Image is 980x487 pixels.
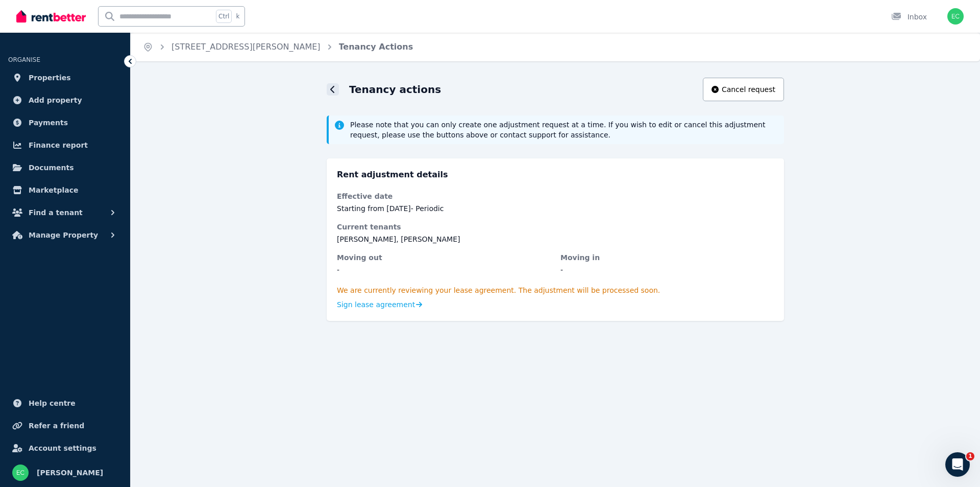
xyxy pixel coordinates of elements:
[29,184,78,196] span: Marketplace
[29,206,83,219] span: Find a tenant
[337,191,774,201] dt: Effective date
[29,72,71,84] span: Properties
[337,169,774,181] h3: Rent adjustment details
[8,438,122,458] a: Account settings
[8,135,122,155] a: Finance report
[947,8,964,25] img: Emily C Poole
[37,467,103,479] span: [PERSON_NAME]
[16,9,86,24] img: RentBetter
[8,225,122,245] button: Manage Property
[29,117,68,129] span: Payments
[337,299,415,310] span: Sign lease agreement
[891,12,927,22] div: Inbox
[945,452,970,477] iframe: Intercom live chat
[29,397,76,409] span: Help centre
[337,234,774,244] dd: [PERSON_NAME], [PERSON_NAME]
[339,42,413,52] a: Tenancy Actions
[337,265,550,275] dd: -
[29,442,96,454] span: Account settings
[337,299,422,310] a: Sign lease agreement
[29,161,74,174] span: Documents
[349,82,441,97] h1: Tenancy actions
[29,94,82,106] span: Add property
[236,12,239,20] span: k
[8,415,122,436] a: Refer a friend
[454,286,514,294] span: Lease agreement
[350,120,778,140] span: Please note that you can only create one adjustment request at a time. If you wish to edit or can...
[560,265,774,275] dd: -
[12,465,29,481] img: Emily C Poole
[8,112,122,133] a: Payments
[337,285,774,295] p: We are currently reviewing your . The adjustment will be processed soon.
[722,84,775,95] span: Cancel request
[8,180,122,200] a: Marketplace
[337,222,774,232] dt: Current tenants
[8,90,122,110] a: Add property
[8,56,40,63] span: ORGANISE
[337,252,550,263] dt: Moving out
[131,33,425,61] nav: Breadcrumb
[29,139,88,151] span: Finance report
[216,10,232,23] span: Ctrl
[8,202,122,223] button: Find a tenant
[337,203,774,214] dd: Starting from [DATE] - Periodic
[8,393,122,413] a: Help centre
[171,42,321,52] a: [STREET_ADDRESS][PERSON_NAME]
[703,78,784,101] button: Cancel request
[29,229,98,241] span: Manage Property
[8,67,122,88] a: Properties
[966,452,974,460] span: 1
[560,252,774,263] dt: Moving in
[8,157,122,178] a: Documents
[29,420,84,432] span: Refer a friend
